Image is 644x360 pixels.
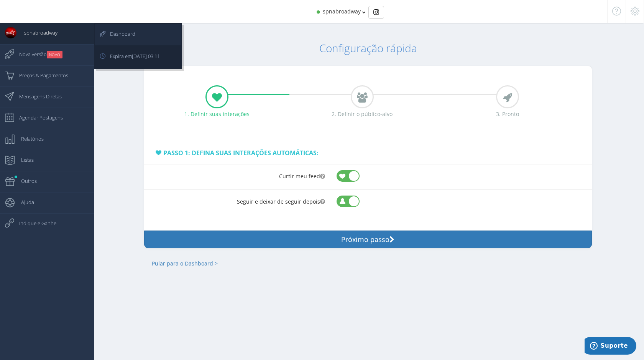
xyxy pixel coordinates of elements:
span: Agendar Postagens [11,108,63,127]
div: 1. Definir suas interações [150,110,284,118]
span: Nova versão [11,45,62,64]
button: Próximo passo [144,231,592,248]
div: Basic example [368,6,384,19]
span: Listas [13,150,34,169]
label: Seguir e deixar de seguir depois [144,190,331,206]
a: Dashboard [95,24,181,45]
a: Expira em[DATE] 03:11 [95,46,181,68]
span: Ajuda [13,192,34,212]
span: Outros [13,171,37,191]
div: 3. Pronto [441,110,575,118]
small: NOVO [47,51,62,58]
img: User Image [5,27,16,38]
span: spnabroadway [16,23,58,42]
span: Relatórios [13,129,44,148]
span: Preços & Pagamentos [11,66,68,85]
span: Expira em [102,46,160,66]
span: Passo 1: Defina suas interações automáticas: [163,149,319,157]
span: [DATE] 03:11 [132,53,160,60]
h1: Configuração rápida [92,42,644,54]
span: Mensagens Diretas [11,87,62,106]
a: Pular para o Dashboard > [144,252,225,275]
span: Dashboard [102,24,135,43]
img: Instagram_simple_icon.svg [373,9,379,15]
div: 2. Definir o público-alvo [295,110,429,118]
label: Curtir meu feed [144,165,331,180]
iframe: Abre um widget para que você possa encontrar mais informações [585,337,636,356]
span: spnabroadway [323,8,361,15]
span: Indique e Ganhe [11,214,56,233]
